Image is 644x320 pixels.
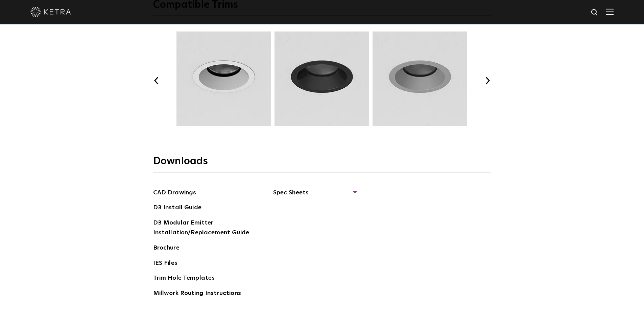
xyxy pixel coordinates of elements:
[484,77,491,84] button: Next
[153,273,215,284] a: Trim Hole Templates
[153,258,177,269] a: IES Files
[606,8,614,15] img: Hamburger%20Nav.svg
[153,188,196,199] a: CAD Drawings
[153,289,241,299] a: Millwork Routing Instructions
[273,31,370,126] img: TRM007.webp
[153,155,491,172] h3: Downloads
[273,188,356,203] span: Spec Sheets
[30,7,71,17] img: ketra-logo-2019-white
[153,77,160,84] button: Previous
[372,31,468,126] img: TRM008.webp
[175,31,272,126] img: TRM005.webp
[153,203,201,214] a: D3 Install Guide
[153,218,255,239] a: D3 Modular Emitter Installation/Replacement Guide
[591,8,599,17] img: search icon
[153,243,180,254] a: Brochure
